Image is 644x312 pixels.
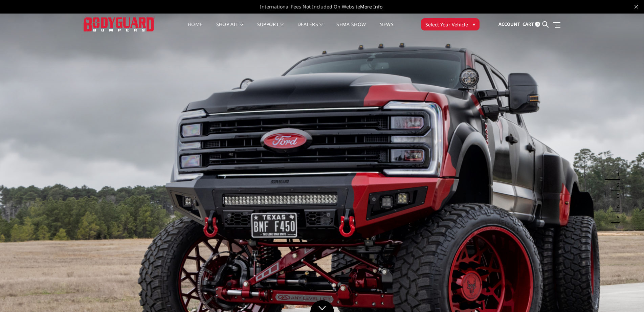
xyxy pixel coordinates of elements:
[216,22,244,35] a: shop all
[613,169,620,180] button: 1 of 5
[310,300,334,312] a: Click to Down
[297,22,323,35] a: Dealers
[336,22,366,35] a: SEMA Show
[613,201,620,212] button: 4 of 5
[257,22,284,35] a: Support
[498,21,520,27] span: Account
[613,180,620,191] button: 2 of 5
[613,212,620,223] button: 5 of 5
[498,15,520,34] a: Account
[523,21,534,27] span: Cart
[84,17,155,31] img: BODYGUARD BUMPERS
[473,21,475,28] span: ▾
[535,22,540,27] span: 0
[425,21,468,28] span: Select Your Vehicle
[610,280,644,312] iframe: Chat Widget
[379,22,393,35] a: News
[188,22,202,35] a: Home
[613,191,620,201] button: 3 of 5
[421,18,480,30] button: Select Your Vehicle
[360,3,382,10] a: More Info
[523,15,540,34] a: Cart 0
